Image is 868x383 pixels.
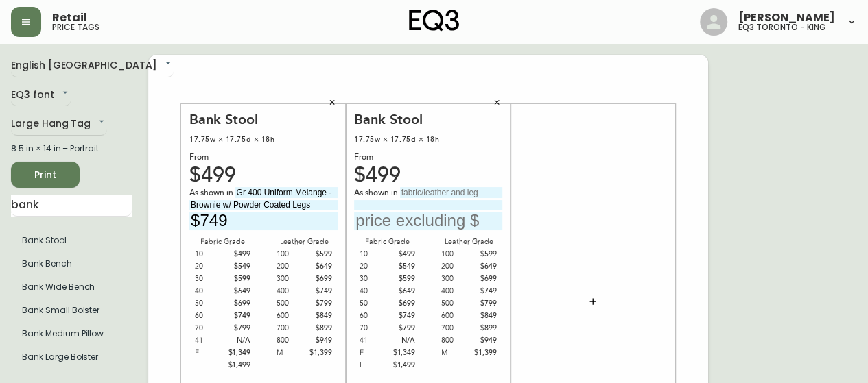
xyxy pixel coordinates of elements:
div: 20 [360,260,388,273]
div: 30 [360,273,388,285]
div: 50 [195,297,223,310]
div: $549 [388,260,416,273]
div: 17.75w × 17.75d × 18h [189,134,338,146]
div: 700 [441,322,469,334]
div: 800 [277,334,305,347]
div: $799 [304,297,332,310]
span: As shown in [354,187,400,199]
div: 30 [195,273,223,285]
li: Large Hang Tag [11,322,132,345]
div: EQ3 font [11,84,71,107]
div: $599 [304,248,332,260]
li: Large Hang Tag [11,252,132,275]
input: price excluding $ [354,212,502,230]
div: $799 [469,297,497,310]
div: $649 [223,285,251,297]
input: fabric/leather and leg [235,187,338,198]
div: $699 [304,273,332,285]
li: Large Hang Tag [11,299,132,322]
div: $499 [354,169,502,182]
div: $1,349 [388,347,416,359]
div: $799 [223,322,251,334]
li: Large Hang Tag [11,229,132,252]
img: logo [409,10,460,32]
div: Fabric Grade [189,236,256,248]
div: 200 [441,260,469,273]
input: Search [11,195,132,217]
div: F [360,347,388,359]
div: 20 [195,260,223,273]
div: 600 [441,310,469,322]
div: $699 [388,297,416,310]
div: $749 [469,285,497,297]
div: 10 [195,248,223,260]
div: $949 [469,334,497,347]
div: N/A [388,334,416,347]
div: 500 [277,297,305,310]
li: Large Hang Tag [11,345,132,369]
div: 100 [441,248,469,260]
span: Retail [52,12,87,23]
div: 70 [360,322,388,334]
div: 300 [277,273,305,285]
div: From [189,151,338,164]
div: 70 [195,322,223,334]
div: $499 [388,248,416,260]
div: 400 [277,285,305,297]
input: fabric/leather and leg [400,187,502,198]
span: As shown in [189,187,235,199]
h5: eq3 toronto - king [738,23,826,32]
div: 8.5 in × 14 in – Portrait [11,143,132,155]
div: $749 [223,310,251,322]
div: $1,399 [469,347,497,359]
div: $899 [304,322,332,334]
div: $849 [304,310,332,322]
div: 40 [195,285,223,297]
span: [PERSON_NAME] [738,12,835,23]
div: 700 [277,322,305,334]
div: $599 [469,248,497,260]
li: Large Hang Tag [11,275,132,299]
h5: price tags [52,23,99,32]
div: F [195,347,223,359]
div: 800 [441,334,469,347]
div: $1,399 [304,347,332,359]
div: Leather Grade [271,236,338,248]
div: English [GEOGRAPHIC_DATA] [11,55,174,77]
div: 300 [441,273,469,285]
div: M [277,347,305,359]
div: 41 [360,334,388,347]
div: $1,499 [388,359,416,371]
div: Large Hang Tag [11,113,107,136]
div: $849 [469,310,497,322]
div: $899 [469,322,497,334]
div: N/A [223,334,251,347]
div: $699 [223,297,251,310]
div: $949 [304,334,332,347]
div: 50 [360,297,388,310]
div: Leather Grade [436,236,502,248]
div: $549 [223,260,251,273]
div: Bank Stool [354,111,502,128]
div: Bank Stool [189,111,338,128]
span: Print [22,166,69,184]
div: 60 [195,310,223,322]
div: $499 [189,169,338,182]
input: price excluding $ [189,212,338,230]
div: 10 [360,248,388,260]
div: 200 [277,260,305,273]
div: $649 [388,285,416,297]
div: 400 [441,285,469,297]
div: $1,499 [223,359,251,371]
div: M [441,347,469,359]
button: Print [11,162,80,188]
div: 17.75w × 17.75d × 18h [354,134,502,146]
div: I [360,359,388,371]
div: $749 [304,285,332,297]
div: $649 [469,260,497,273]
div: 40 [360,285,388,297]
div: $749 [388,310,416,322]
div: From [354,151,502,164]
div: $499 [223,248,251,260]
div: $1,349 [223,347,251,359]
